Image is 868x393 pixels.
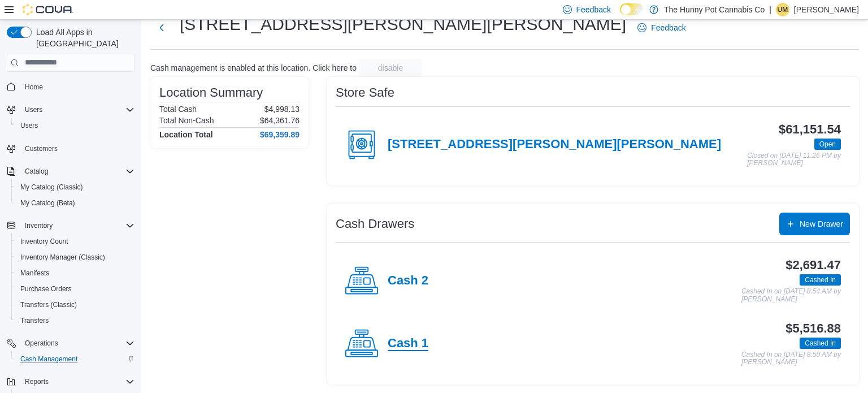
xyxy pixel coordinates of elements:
span: Home [25,83,43,92]
button: New Drawer [779,213,850,235]
a: My Catalog (Classic) [16,180,88,194]
span: disable [378,62,403,74]
span: Cash Management [20,355,77,364]
span: Cash Management [16,352,134,366]
button: Cash Management [11,351,139,367]
h4: $69,359.89 [260,130,300,139]
button: Operations [2,335,139,351]
span: Inventory Count [16,235,134,248]
a: Cash Management [16,352,82,366]
span: New Drawer [800,218,843,230]
p: Cashed In on [DATE] 8:54 AM by [PERSON_NAME] [741,288,841,303]
h4: [STREET_ADDRESS][PERSON_NAME][PERSON_NAME] [388,137,721,152]
p: Cashed In on [DATE] 8:50 AM by [PERSON_NAME] [741,351,841,366]
button: disable [359,59,422,77]
span: Cashed In [805,338,836,348]
span: Transfers (Classic) [20,300,77,309]
button: Users [11,118,139,133]
p: Cash management is enabled at this location. Click here to [150,63,357,72]
span: Manifests [16,266,134,280]
button: Customers [2,140,139,157]
p: | [769,3,771,16]
h4: Cash 2 [388,274,428,288]
span: UM [778,3,788,16]
button: Transfers (Classic) [11,297,139,313]
button: Transfers [11,313,139,329]
h3: Store Safe [336,86,394,100]
span: Users [16,119,134,132]
span: Open [814,139,841,150]
a: Inventory Manager (Classic) [16,251,110,264]
span: Home [20,80,134,94]
span: Dark Mode [620,15,620,16]
a: Transfers [16,314,53,327]
span: Transfers [16,314,134,327]
span: Reports [25,377,49,386]
span: Inventory Manager (Classic) [16,251,134,264]
h6: Total Non-Cash [159,116,214,125]
p: $64,361.76 [260,116,300,125]
h3: $5,516.88 [785,322,841,335]
span: Inventory [20,219,134,232]
span: Cashed In [805,275,836,285]
button: Next [150,16,173,39]
button: My Catalog (Beta) [11,195,139,211]
span: Users [25,105,42,114]
h3: $2,691.47 [785,258,841,272]
p: Closed on [DATE] 11:26 PM by [PERSON_NAME] [747,152,841,167]
span: My Catalog (Beta) [20,198,75,208]
button: Catalog [20,165,53,178]
button: Inventory [2,218,139,234]
button: Inventory Count [11,234,139,249]
p: The Hunny Pot Cannabis Co [664,3,765,16]
span: Feedback [651,22,685,33]
div: Uldarico Maramo [776,3,789,16]
span: My Catalog (Beta) [16,196,134,210]
span: Users [20,103,134,116]
span: Feedback [576,4,611,15]
a: Feedback [633,16,690,39]
button: Inventory [20,219,57,232]
span: Operations [20,336,134,350]
span: Purchase Orders [20,284,72,293]
button: Operations [20,336,63,350]
p: $4,998.13 [264,105,300,114]
a: Manifests [16,266,54,280]
span: Open [819,139,836,149]
h4: Location Total [159,130,213,139]
button: Reports [20,375,53,388]
span: Manifests [20,269,49,278]
span: Inventory Count [20,237,68,246]
button: My Catalog (Classic) [11,179,139,195]
button: Reports [2,374,139,390]
a: Transfers (Classic) [16,298,81,312]
p: [PERSON_NAME] [794,3,859,16]
span: My Catalog (Classic) [16,180,134,194]
span: Inventory [25,221,53,230]
h3: Location Summary [159,86,263,100]
span: Inventory Manager (Classic) [20,253,105,262]
span: Operations [25,339,58,348]
input: Dark Mode [620,3,644,15]
span: Purchase Orders [16,282,134,296]
span: Customers [25,144,58,153]
span: Load All Apps in [GEOGRAPHIC_DATA] [32,27,134,49]
h3: $61,151.54 [779,123,841,136]
span: My Catalog (Classic) [20,183,83,192]
button: Home [2,79,139,95]
span: Reports [20,375,134,388]
a: My Catalog (Beta) [16,196,80,210]
img: Cova [23,4,73,15]
button: Catalog [2,163,139,179]
span: Cashed In [800,338,841,349]
span: Transfers [20,316,49,325]
a: Customers [20,142,62,156]
span: Customers [20,141,134,156]
a: Home [20,80,47,94]
button: Users [20,103,47,116]
span: Transfers (Classic) [16,298,134,312]
button: Users [2,102,139,118]
button: Purchase Orders [11,281,139,297]
span: Users [20,121,38,130]
h3: Cash Drawers [336,217,414,231]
